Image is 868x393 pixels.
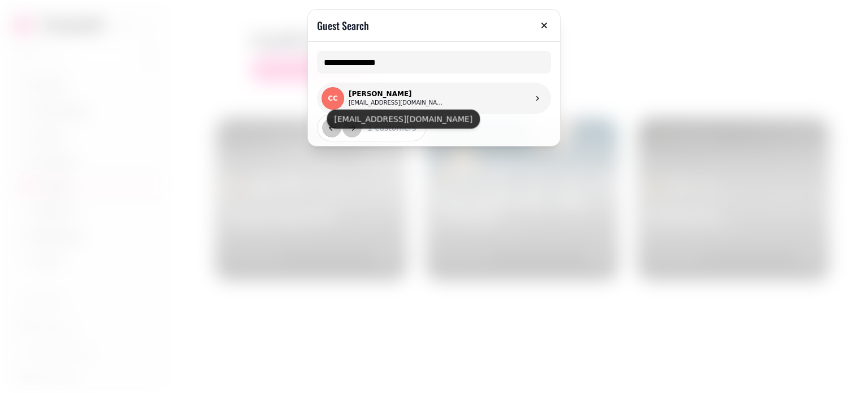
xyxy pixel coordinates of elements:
[349,98,445,107] button: [EMAIL_ADDRESS][DOMAIN_NAME]
[317,19,551,32] h3: Guest Search
[327,110,480,129] div: [EMAIL_ADDRESS][DOMAIN_NAME]
[349,89,445,98] p: [PERSON_NAME]
[317,83,551,114] a: C CCC[PERSON_NAME][EMAIL_ADDRESS][DOMAIN_NAME]
[322,118,341,137] button: back
[328,94,338,102] span: CC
